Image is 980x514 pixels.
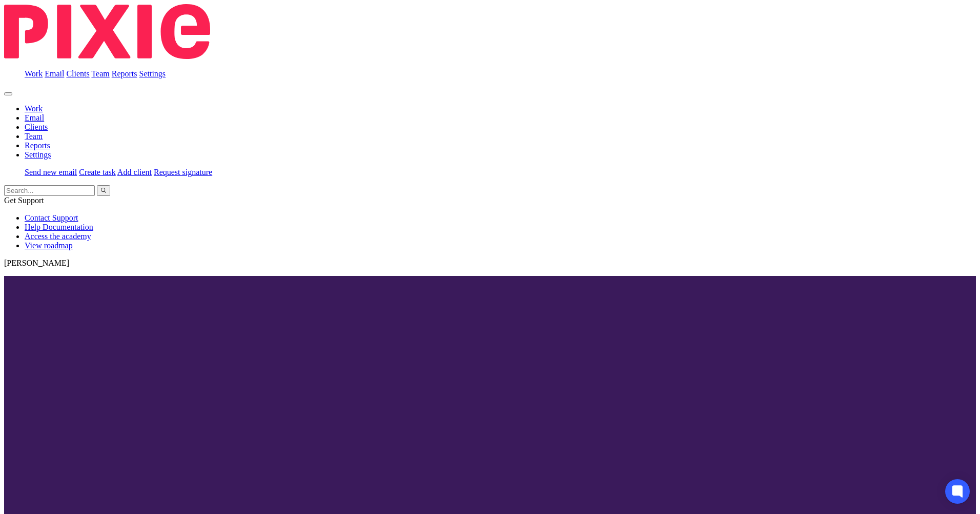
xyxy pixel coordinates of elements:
a: Send new email [25,168,77,176]
a: Reports [112,69,137,78]
span: Get Support [4,196,44,205]
button: Search [97,185,110,196]
a: Work [25,104,43,113]
input: Search [4,185,95,196]
img: Pixie [4,4,210,59]
a: Email [25,113,44,122]
a: Team [91,69,109,78]
a: Work [25,69,43,78]
a: Create task [79,168,116,176]
a: Settings [139,69,166,78]
a: Clients [25,123,48,131]
a: Contact Support [25,213,78,222]
a: Settings [25,150,51,159]
a: Team [25,132,43,141]
p: [PERSON_NAME] [4,259,976,268]
a: Clients [66,69,89,78]
a: Help Documentation [25,223,93,231]
a: Reports [25,141,50,150]
a: Request signature [154,168,212,176]
a: Add client [117,168,152,176]
a: Email [45,69,64,78]
a: View roadmap [25,241,73,250]
a: Access the academy [25,232,91,241]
